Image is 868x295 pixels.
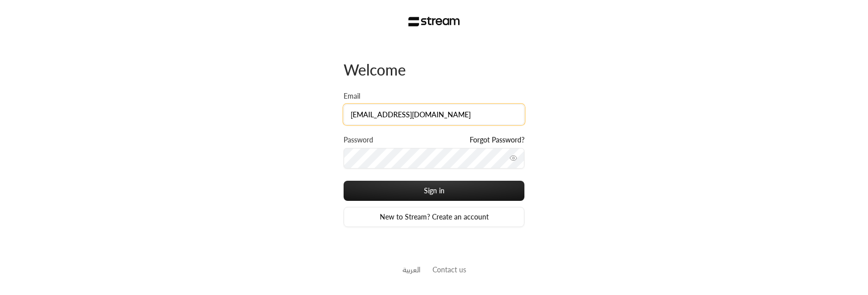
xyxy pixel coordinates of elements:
a: العربية [402,260,420,279]
span: Welcome [344,60,406,79]
label: Email [344,91,360,101]
img: Stream Logo [408,17,460,27]
button: Sign in [344,181,524,201]
a: New to Stream? Create an account [344,207,524,227]
button: Contact us [432,264,466,275]
a: Forgot Password? [470,135,524,145]
a: Contact us [432,265,466,274]
button: toggle password visibility [505,150,521,166]
label: Password [344,135,373,145]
